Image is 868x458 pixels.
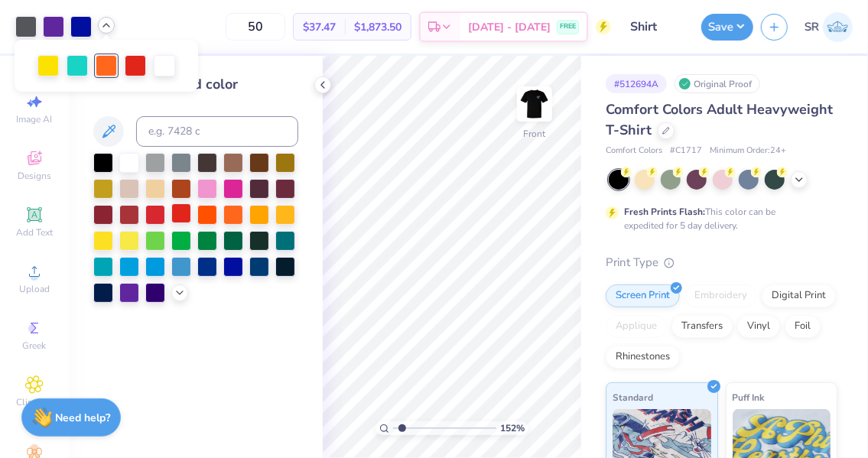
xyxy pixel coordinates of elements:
[354,19,401,35] span: $1,873.50
[226,13,285,41] input: – –
[624,205,812,232] div: This color can be expedited for 5 day delivery.
[500,421,525,435] span: 152 %
[606,74,667,93] div: # 512694A
[613,389,653,405] span: Standard
[560,21,576,32] span: FREE
[785,315,821,338] div: Foil
[675,74,760,93] div: Original Proof
[606,315,667,338] div: Applique
[468,19,551,35] span: [DATE] - [DATE]
[606,254,837,271] div: Print Type
[8,396,61,421] span: Clipart & logos
[671,315,733,338] div: Transfers
[524,127,546,141] div: Front
[56,411,111,425] strong: Need help?
[624,206,705,218] strong: Fresh Prints Flash:
[606,284,680,307] div: Screen Print
[18,170,51,182] span: Designs
[19,283,50,295] span: Upload
[762,284,836,307] div: Digital Print
[805,12,853,42] a: SR
[710,145,786,158] span: Minimum Order: 24 +
[670,145,702,158] span: # C1717
[519,89,550,119] img: Front
[684,284,757,307] div: Embroidery
[606,145,662,158] span: Comfort Colors
[737,315,780,338] div: Vinyl
[136,116,298,147] input: e.g. 7428 c
[606,346,680,369] div: Rhinestones
[733,389,765,405] span: Puff Ink
[17,113,53,125] span: Image AI
[303,19,336,35] span: $37.47
[823,12,853,42] img: Silvia Romero
[606,100,833,139] span: Comfort Colors Adult Heavyweight T-Shirt
[701,14,753,41] button: Save
[16,226,53,239] span: Add Text
[619,11,694,42] input: Untitled Design
[805,18,819,36] span: SR
[23,339,47,352] span: Greek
